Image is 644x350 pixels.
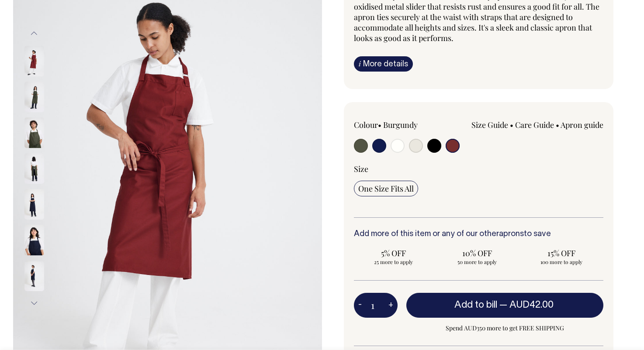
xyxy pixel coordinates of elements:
a: aprons [499,230,524,238]
input: 15% OFF 100 more to apply [522,245,601,268]
a: iMore details [354,56,413,72]
input: 5% OFF 25 more to apply [354,245,433,268]
span: 10% OFF [442,248,512,258]
span: 25 more to apply [358,258,428,265]
span: — [499,301,556,309]
span: 5% OFF [358,248,428,258]
div: Colour [354,120,454,130]
a: Size Guide [471,120,508,130]
span: Spend AUD350 more to get FREE SHIPPING [406,323,603,333]
img: dark-navy [24,225,44,255]
span: • [510,120,513,130]
img: olive [24,117,44,148]
img: Birdy Apron [24,46,44,76]
span: • [378,120,381,130]
span: i [359,59,361,68]
img: dark-navy [24,189,44,220]
button: - [354,297,366,314]
span: AUD42.00 [509,301,554,309]
a: Care Guide [515,120,554,130]
img: dark-navy [24,261,44,291]
input: 10% OFF 50 more to apply [438,245,516,268]
img: olive [24,82,44,112]
img: olive [24,153,44,184]
span: 15% OFF [526,248,596,258]
span: One Size Fits All [358,183,414,194]
span: Add to bill [454,301,497,309]
input: One Size Fits All [354,181,418,196]
button: Next [28,294,41,313]
span: 100 more to apply [526,258,596,265]
button: Previous [28,24,41,43]
h6: Add more of this item or any of our other to save [354,230,603,239]
div: Size [354,164,603,174]
span: 50 more to apply [442,258,512,265]
span: • [556,120,559,130]
label: Burgundy [383,120,418,130]
button: Add to bill —AUD42.00 [406,293,603,317]
a: Apron guide [561,120,603,130]
button: + [384,297,398,314]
